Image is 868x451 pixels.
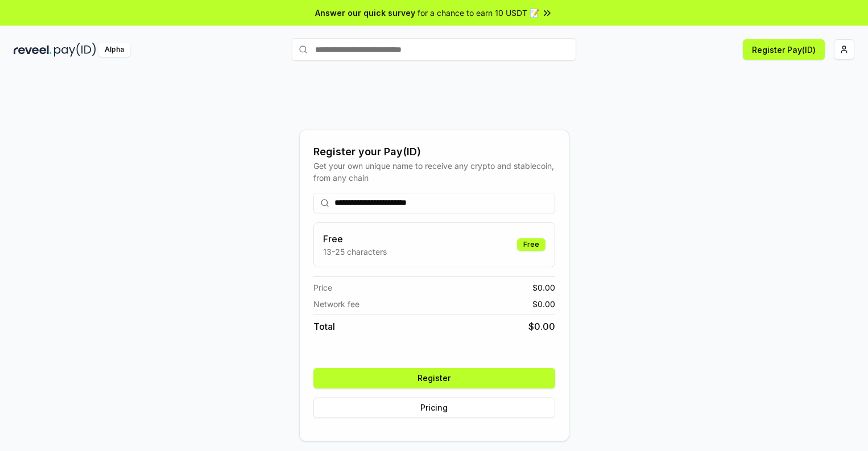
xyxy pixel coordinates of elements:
[313,160,555,184] div: Get your own unique name to receive any crypto and stablecoin, from any chain
[418,7,539,19] span: for a chance to earn 10 USDT 📝
[323,246,387,258] p: 13-25 characters
[315,7,415,19] span: Answer our quick survey
[323,232,387,246] h3: Free
[743,39,825,60] button: Register Pay(ID)
[313,298,359,310] span: Network fee
[517,238,545,251] div: Free
[532,282,555,293] span: $ 0.00
[532,298,555,310] span: $ 0.00
[313,144,555,160] div: Register your Pay(ID)
[313,320,335,333] span: Total
[313,282,332,293] span: Price
[313,398,555,418] button: Pricing
[313,368,555,388] button: Register
[98,43,130,57] div: Alpha
[14,43,52,57] img: reveel_dark
[528,320,555,333] span: $ 0.00
[54,43,96,57] img: pay_id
